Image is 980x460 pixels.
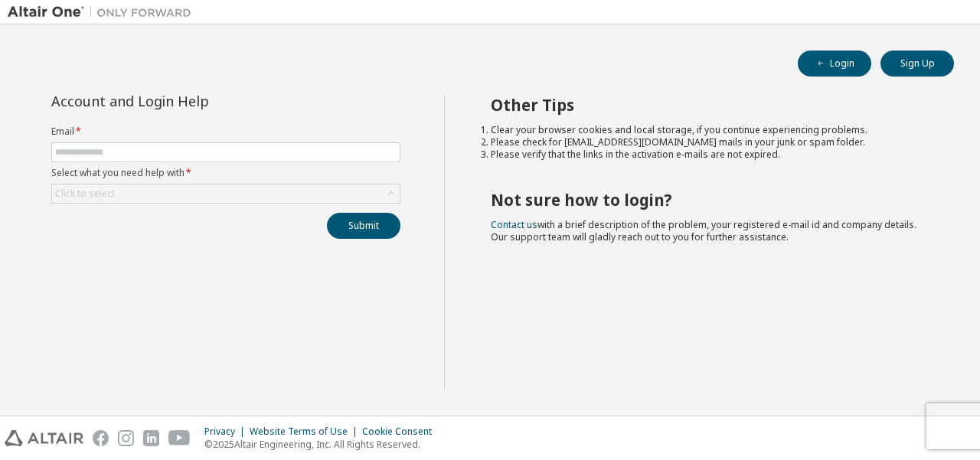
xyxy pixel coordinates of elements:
[491,190,927,210] h2: Not sure how to login?
[204,426,250,438] div: Privacy
[51,95,331,107] div: Account and Login Help
[491,218,916,243] span: with a brief description of the problem, your registered e-mail id and company details. Our suppo...
[327,213,400,239] button: Submit
[204,438,441,451] p: © 2025 Altair Engineering, Inc. All Rights Reserved.
[143,430,159,446] img: linkedin.svg
[362,426,441,438] div: Cookie Consent
[55,188,115,200] div: Click to select
[51,126,400,138] label: Email
[491,95,927,115] h2: Other Tips
[168,430,191,446] img: youtube.svg
[491,218,537,231] a: Contact us
[8,5,199,20] img: Altair One
[5,430,83,446] img: altair_logo.svg
[491,148,927,161] li: Please verify that the links in the activation e-mails are not expired.
[491,136,927,148] li: Please check for [EMAIL_ADDRESS][DOMAIN_NAME] mails in your junk or spam folder.
[250,426,362,438] div: Website Terms of Use
[880,51,954,77] button: Sign Up
[93,430,109,446] img: facebook.svg
[798,51,871,77] button: Login
[118,430,134,446] img: instagram.svg
[52,184,400,203] div: Click to select
[491,124,927,136] li: Clear your browser cookies and local storage, if you continue experiencing problems.
[51,167,400,179] label: Select what you need help with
